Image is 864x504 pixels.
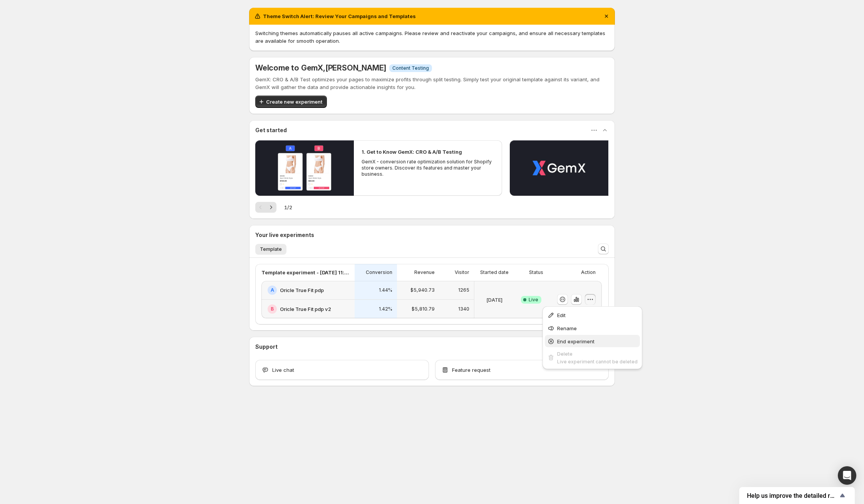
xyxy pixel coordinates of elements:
[255,63,386,72] h5: Welcome to GemX
[601,11,612,22] button: Dismiss notification
[557,350,638,358] div: Delete
[545,335,640,347] button: End experiment
[366,269,392,276] p: Conversion
[486,296,502,304] p: [DATE]
[280,305,331,313] h2: Oricle True Fit pdp v2
[747,491,847,500] button: Show survey - Help us improve the detailed report for A/B campaigns
[557,359,638,365] span: Live experiment cannot be deleted
[260,246,282,252] span: Template
[255,231,314,239] h3: Your live experiments
[284,203,292,211] span: 1 / 2
[263,12,416,20] h2: Theme Switch Alert: Review Your Campaigns and Templates
[255,96,327,108] button: Create new experiment
[545,348,640,367] button: DeleteLive experiment cannot be deleted
[545,322,640,334] button: Rename
[455,269,469,276] p: Visitor
[271,306,274,312] h2: B
[458,287,469,293] p: 1265
[266,202,276,213] button: Next
[452,366,491,374] span: Feature request
[379,287,392,293] p: 1.44%
[271,287,274,293] h2: A
[255,30,605,44] span: Switching themes automatically pauses all active campaigns. Please review and reactivate your cam...
[255,202,276,213] nav: Pagination
[379,306,392,312] p: 1.42%
[412,306,435,312] p: $5,810.79
[838,466,856,485] div: Open Intercom Messenger
[557,325,577,331] span: Rename
[581,269,596,276] p: Action
[510,140,608,196] button: Play video
[480,269,509,276] p: Started date
[255,140,354,196] button: Play video
[458,306,469,312] p: 1340
[529,269,543,276] p: Status
[255,76,609,91] p: GemX: CRO & A/B Test optimizes your pages to maximize profits through split testing. Simply test ...
[362,159,494,177] p: GemX - conversion rate optimization solution for Shopify store owners. Discover its features and ...
[545,309,640,321] button: Edit
[414,269,435,276] p: Revenue
[392,65,429,71] span: Content Testing
[272,366,294,374] span: Live chat
[280,286,324,294] h2: Oricle True Fit pdp
[261,269,350,276] p: Template experiment - [DATE] 11:59:18
[529,297,538,303] span: Live
[323,63,386,72] span: , [PERSON_NAME]
[747,492,838,499] span: Help us improve the detailed report for A/B campaigns
[255,126,287,134] h3: Get started
[598,244,609,254] button: Search and filter results
[410,287,435,293] p: $5,940.73
[255,343,278,351] h3: Support
[266,98,322,106] span: Create new experiment
[557,312,566,318] span: Edit
[557,338,594,344] span: End experiment
[362,148,462,156] h2: 1. Get to Know GemX: CRO & A/B Testing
